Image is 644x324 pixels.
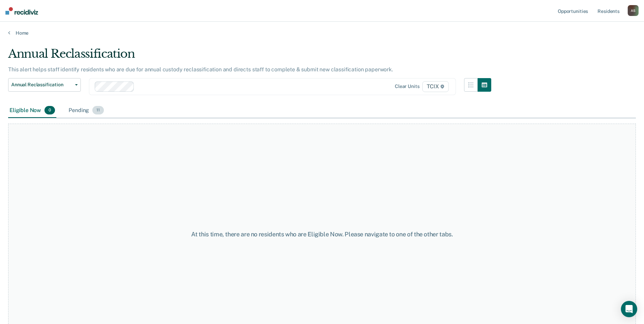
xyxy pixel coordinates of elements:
[8,78,81,92] button: Annual Reclassification
[628,5,639,16] button: AS
[8,47,491,66] div: Annual Reclassification
[395,84,420,89] div: Clear units
[621,301,637,317] div: Open Intercom Messenger
[67,103,105,118] div: Pending11
[11,82,72,88] span: Annual Reclassification
[165,231,479,238] div: At this time, there are no residents who are Eligible Now. Please navigate to one of the other tabs.
[8,30,636,36] a: Home
[628,5,639,16] div: A S
[8,103,56,118] div: Eligible Now0
[92,106,104,115] span: 11
[8,66,393,73] p: This alert helps staff identify residents who are due for annual custody reclassification and dir...
[5,7,38,15] img: Recidiviz
[44,106,55,115] span: 0
[422,81,449,92] span: TCIX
